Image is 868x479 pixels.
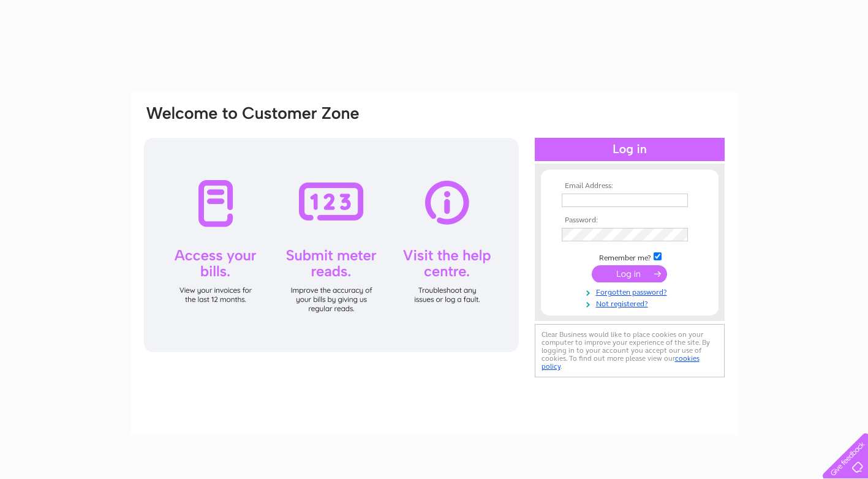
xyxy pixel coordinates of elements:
a: Not registered? [562,297,701,309]
div: Clear Business would like to place cookies on your computer to improve your experience of the sit... [535,324,725,377]
a: Forgotten password? [562,285,701,297]
input: Submit [592,265,667,282]
a: cookies policy [542,354,700,371]
td: Remember me? [559,251,701,263]
th: Email Address: [559,182,701,190]
th: Password: [559,216,701,225]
